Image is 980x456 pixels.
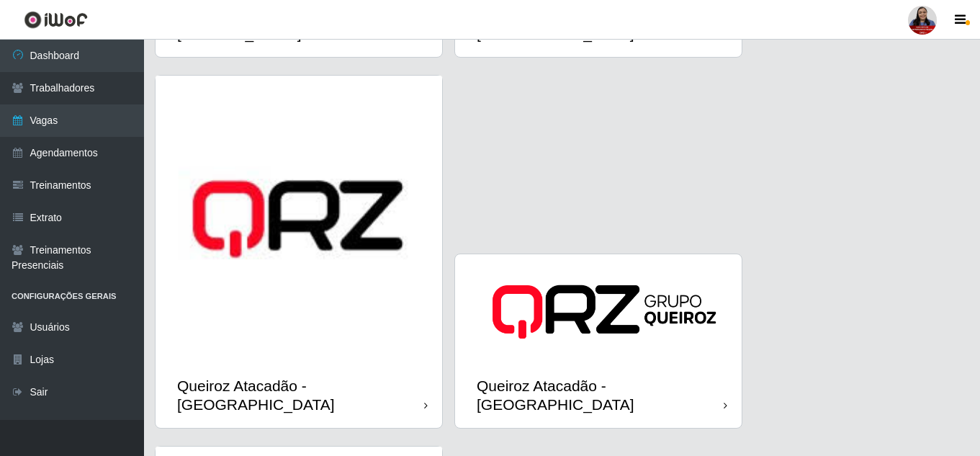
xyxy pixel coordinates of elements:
div: Queiroz Atacadão - [GEOGRAPHIC_DATA] [177,377,424,413]
a: Queiroz Atacadão - [GEOGRAPHIC_DATA] [455,254,742,428]
img: CoreUI Logo [24,11,88,29]
img: cardImg [156,76,442,362]
img: cardImg [455,254,742,362]
div: Queiroz Atacadão - [GEOGRAPHIC_DATA] [477,377,724,413]
a: Queiroz Atacadão - [GEOGRAPHIC_DATA] [156,76,442,427]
